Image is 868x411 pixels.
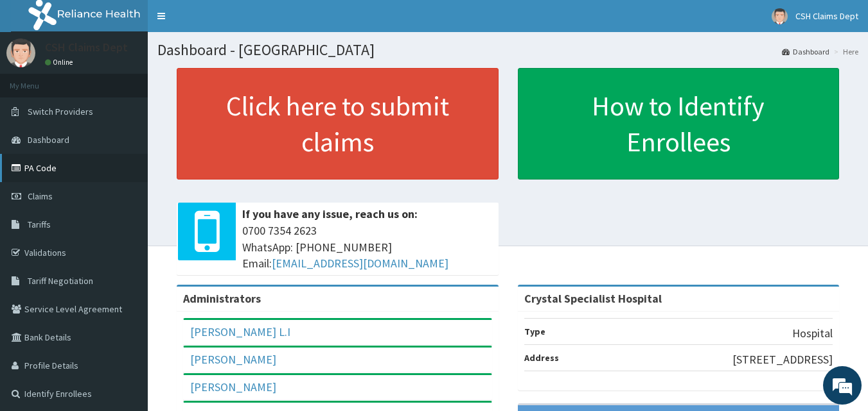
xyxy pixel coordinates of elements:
span: Switch Providers [28,106,93,117]
span: Dashboard [28,134,69,146]
a: [PERSON_NAME] [190,380,276,394]
span: Tariff Negotiation [28,275,93,287]
img: User Image [6,38,35,67]
span: 0700 7354 2623 WhatsApp: [PHONE_NUMBER] Email: [242,222,492,272]
a: [EMAIL_ADDRESS][DOMAIN_NAME] [272,256,448,271]
a: [PERSON_NAME] [190,352,276,367]
b: If you have any issue, reach us on: [242,206,418,221]
img: User Image [772,8,788,24]
li: Here [831,46,858,57]
b: Administrators [183,291,261,306]
span: CSH Claims Dept [795,10,858,22]
h1: Dashboard - [GEOGRAPHIC_DATA] [157,42,858,58]
span: Tariffs [28,219,51,230]
b: Address [524,352,559,364]
p: Hospital [792,325,833,342]
a: Dashboard [782,46,829,57]
p: [STREET_ADDRESS] [732,351,833,368]
p: CSH Claims Dept [45,42,128,53]
a: [PERSON_NAME] L.I [190,324,290,339]
a: Online [45,58,76,67]
b: Type [524,326,545,337]
a: Click here to submit claims [177,68,499,180]
span: Claims [28,190,53,202]
strong: Crystal Specialist Hospital [524,291,662,306]
a: How to Identify Enrollees [518,68,840,180]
